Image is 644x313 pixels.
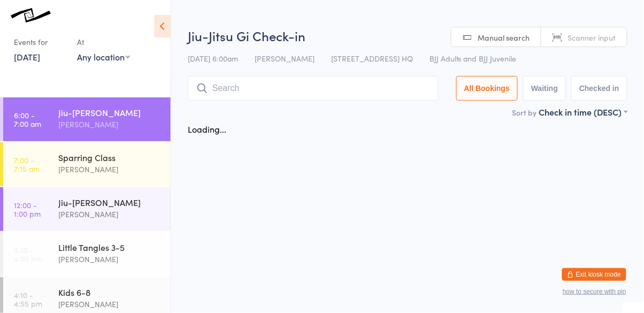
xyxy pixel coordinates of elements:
button: Checked in [571,76,627,101]
label: Sort by [512,107,537,118]
div: [PERSON_NAME] [58,298,162,310]
span: Scanner input [568,32,616,43]
div: At [77,33,130,51]
div: [PERSON_NAME] [58,208,162,220]
h2: Jiu-Jitsu Gi Check-in [188,27,627,44]
div: [PERSON_NAME] [58,118,162,131]
a: 6:00 -7:00 amJiu-[PERSON_NAME][PERSON_NAME] [3,97,171,141]
div: [PERSON_NAME] [58,253,162,265]
button: how to secure with pin [563,288,626,295]
div: Events for [14,33,66,51]
div: Sparring Class [58,151,162,163]
span: [STREET_ADDRESS] HQ [331,53,413,64]
div: Jiu-[PERSON_NAME] [58,196,162,208]
input: Search [188,76,439,101]
button: All Bookings [456,76,518,101]
img: Knots Jiu-Jitsu [11,8,51,22]
span: [DATE] 6:00am [188,53,238,64]
a: 12:00 -1:00 pmJiu-[PERSON_NAME][PERSON_NAME] [3,187,171,231]
span: [PERSON_NAME] [255,53,315,64]
span: BJJ Adults and BJJ Juvenile [430,53,517,64]
div: Loading... [188,123,226,135]
button: Waiting [523,76,566,101]
div: Any location [77,51,130,63]
div: Kids 6-8 [58,286,162,298]
div: Jiu-[PERSON_NAME] [58,106,162,118]
a: [DATE] [14,51,40,63]
time: 3:30 - 4:00 pm [14,246,42,263]
time: 7:00 - 7:15 am [14,156,40,173]
a: 3:30 -4:00 pmLittle Tangles 3-5[PERSON_NAME] [3,232,171,276]
a: 7:00 -7:15 amSparring Class[PERSON_NAME] [3,142,171,186]
time: 6:00 - 7:00 am [14,111,41,128]
button: Exit kiosk mode [562,268,626,281]
div: Check in time (DESC) [539,106,627,118]
span: Manual search [478,32,530,43]
div: Little Tangles 3-5 [58,241,162,253]
time: 4:10 - 4:55 pm [14,291,42,308]
div: [PERSON_NAME] [58,163,162,175]
time: 12:00 - 1:00 pm [14,201,41,218]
